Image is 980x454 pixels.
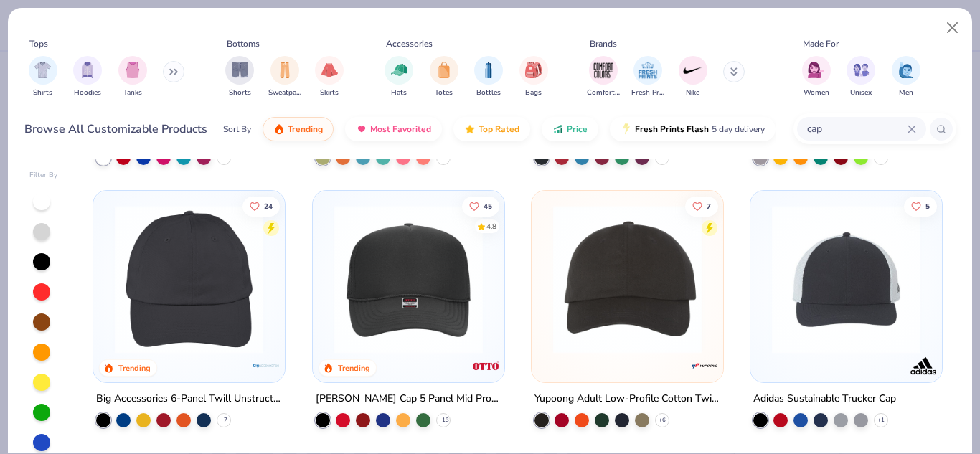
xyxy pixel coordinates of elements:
span: Hats [391,88,407,98]
span: Comfort Colors [587,88,620,98]
span: Top Rated [479,123,519,135]
span: + 34 [438,153,448,162]
img: Nike Image [682,60,704,81]
img: bf295a75-023c-4fea-adc4-0d74622507d1 [490,205,653,354]
div: Accessories [386,37,433,50]
button: filter button [29,56,57,98]
div: filter for Women [802,56,831,98]
button: filter button [385,56,413,98]
img: Bottles Image [481,62,496,78]
div: filter for Men [892,56,920,98]
button: filter button [474,56,503,98]
img: Otto Cap logo [471,351,500,380]
span: 5 day delivery [712,121,765,138]
div: filter for Skirts [315,56,344,98]
button: filter button [430,56,458,98]
div: Big Accessories 6-Panel Twill Unstructured Cap [96,390,282,408]
div: Adidas Sustainable Trucker Cap [753,390,896,408]
img: Skirts Image [321,62,338,78]
div: filter for Nike [679,56,707,98]
span: + 7 [220,416,227,425]
button: Like [461,197,499,217]
span: Skirts [320,88,339,98]
img: 571354c7-8467-49dc-b410-bf13f3113a40 [108,205,270,354]
img: Adidas logo [909,351,938,380]
button: filter button [519,56,548,98]
img: 91da48b3-aa69-409d-b468-4b74b3526cc0 [546,205,709,354]
div: filter for Bottles [474,56,503,98]
img: Shorts Image [232,62,248,78]
span: Most Favorited [370,123,431,135]
button: filter button [315,56,344,98]
img: Big Accessories logo [253,351,281,380]
span: 24 [264,203,273,210]
div: Brands [590,37,617,50]
img: Hoodies Image [80,62,95,78]
button: Top Rated [453,117,530,141]
button: Price [542,117,598,141]
img: most_fav.gif [356,123,367,135]
div: filter for Bags [519,56,548,98]
img: 489c40d4-bf05-48f0-9c12-647f400ea40c [765,205,928,354]
div: filter for Totes [430,56,458,98]
span: Hoodies [74,88,101,98]
div: filter for Hats [385,56,413,98]
span: + 6 [659,416,666,425]
span: Fresh Prints [631,88,664,98]
span: Shirts [33,88,52,98]
span: Shorts [229,88,251,98]
div: filter for Sweatpants [268,56,301,98]
div: filter for Shirts [29,56,57,98]
div: Bottoms [227,37,260,50]
img: Yupoong logo [690,351,719,380]
img: Bags Image [525,62,541,78]
button: filter button [225,56,254,98]
div: Yupoong Adult Low-Profile Cotton Twill Dad Cap [534,390,720,408]
div: filter for Fresh Prints [631,56,664,98]
button: Fresh Prints Flash5 day delivery [610,117,776,141]
img: 31d1171b-c302-40d8-a1fe-679e4cf1ca7b [327,205,490,354]
img: Comfort Colors Image [593,60,614,81]
span: Trending [288,123,323,135]
button: filter button [587,56,620,98]
div: filter for Hoodies [73,56,102,98]
span: Fresh Prints Flash [635,123,709,135]
button: filter button [268,56,301,98]
div: filter for Shorts [225,56,254,98]
div: Tops [29,37,48,50]
span: + 31 [876,153,887,162]
button: filter button [802,56,831,98]
span: + 17 [219,153,230,162]
span: + 9 [659,153,666,162]
img: Fresh Prints Image [637,60,659,81]
span: Price [567,123,588,135]
span: Sweatpants [268,88,301,98]
div: filter for Unisex [847,56,875,98]
span: 45 [483,203,491,210]
img: Totes Image [436,62,452,78]
button: filter button [118,56,147,98]
img: Men Image [898,62,914,78]
button: Like [242,197,280,217]
img: TopRated.gif [464,123,476,135]
input: Try "T-Shirt" [806,120,908,137]
img: trending.gif [273,123,285,135]
button: filter button [892,56,920,98]
button: Like [904,197,937,217]
button: Trending [263,117,334,141]
button: Close [939,14,966,42]
span: Tanks [123,88,142,98]
span: + 13 [438,416,448,425]
button: Most Favorited [345,117,442,141]
div: Filter By [29,170,58,181]
div: Sort By [223,123,251,136]
img: Shirts Image [34,62,51,78]
span: Nike [686,88,699,98]
div: filter for Tanks [118,56,147,98]
span: Bottles [476,88,501,98]
span: Totes [435,88,453,98]
div: filter for Comfort Colors [587,56,620,98]
button: filter button [847,56,875,98]
img: Women Image [808,62,824,78]
span: Men [899,88,913,98]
